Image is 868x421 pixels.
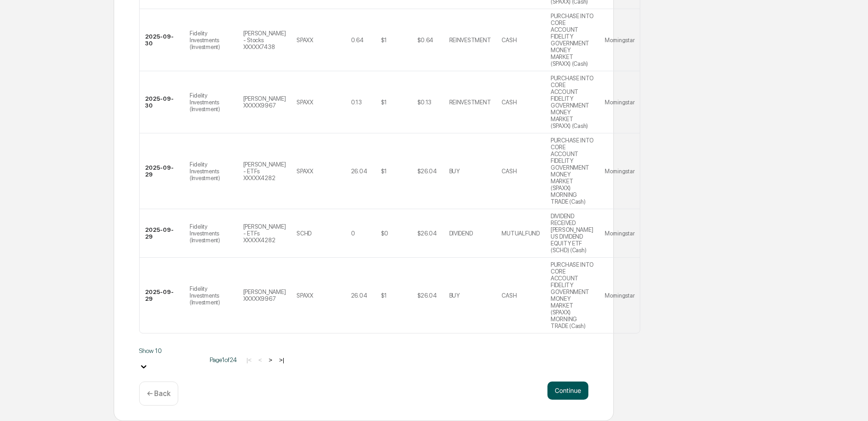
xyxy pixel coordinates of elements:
[449,168,460,175] div: BUY
[238,71,291,133] td: [PERSON_NAME] XXXXX9967
[599,209,640,258] td: Morningstar
[276,356,287,364] button: >|
[381,37,387,44] div: $1
[139,347,203,354] div: Show 10
[599,133,640,209] td: Morningstar
[547,382,588,400] button: Continue
[256,356,265,364] button: <
[140,71,184,133] td: 2025-09-30
[296,168,313,175] div: SPAXX
[190,161,232,181] div: Fidelity Investments (Investment)
[351,230,355,237] div: 0
[351,292,367,299] div: 26.04
[351,37,364,44] div: 0.64
[551,261,594,329] div: PURCHASE INTO CORE ACCOUNT FIDELITY GOVERNMENT MONEY MARKET (SPAXX) MORNING TRADE (Cash)
[502,292,517,299] div: CASH
[449,292,460,299] div: BUY
[417,99,432,106] div: $0.13
[210,356,237,363] span: Page 1 of 24
[417,230,437,237] div: $26.04
[502,168,517,175] div: CASH
[502,37,517,44] div: CASH
[244,356,254,364] button: |<
[417,168,437,175] div: $26.04
[351,99,362,106] div: 0.13
[381,99,387,106] div: $1
[381,292,387,299] div: $1
[551,13,594,67] div: PURCHASE INTO CORE ACCOUNT FIDELITY GOVERNMENT MONEY MARKET (SPAXX) (Cash)
[238,209,291,258] td: [PERSON_NAME] - ETFs XXXXX4282
[351,168,367,175] div: 26.04
[147,389,171,398] p: ← Back
[140,209,184,258] td: 2025-09-29
[449,37,491,44] div: REINVESTMENT
[296,292,313,299] div: SPAXX
[599,258,640,333] td: Morningstar
[502,99,517,106] div: CASH
[381,230,388,237] div: $0
[551,213,594,254] div: DIVIDEND RECEIVED [PERSON_NAME] US DIVIDEND EQUITY ETF (SCHD) (Cash)
[551,75,594,129] div: PURCHASE INTO CORE ACCOUNT FIDELITY GOVERNMENT MONEY MARKET (SPAXX) (Cash)
[599,71,640,133] td: Morningstar
[599,9,640,71] td: Morningstar
[190,92,232,113] div: Fidelity Investments (Investment)
[190,223,232,244] div: Fidelity Investments (Investment)
[381,168,387,175] div: $1
[140,258,184,333] td: 2025-09-29
[502,230,539,237] div: MUTUALFUND
[140,9,184,71] td: 2025-09-30
[238,133,291,209] td: [PERSON_NAME] - ETFs XXXXX4282
[449,230,473,237] div: DIVIDEND
[190,30,232,50] div: Fidelity Investments (Investment)
[551,137,594,205] div: PURCHASE INTO CORE ACCOUNT FIDELITY GOVERNMENT MONEY MARKET (SPAXX) MORNING TRADE (Cash)
[417,292,437,299] div: $26.04
[449,99,491,106] div: REINVESTMENT
[140,133,184,209] td: 2025-09-29
[296,37,313,44] div: SPAXX
[417,37,434,44] div: $0.64
[238,258,291,333] td: [PERSON_NAME] XXXXX9967
[238,9,291,71] td: [PERSON_NAME] - Stocks XXXXX7438
[296,99,313,106] div: SPAXX
[190,285,232,306] div: Fidelity Investments (Investment)
[296,230,311,237] div: SCHD
[266,356,275,364] button: >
